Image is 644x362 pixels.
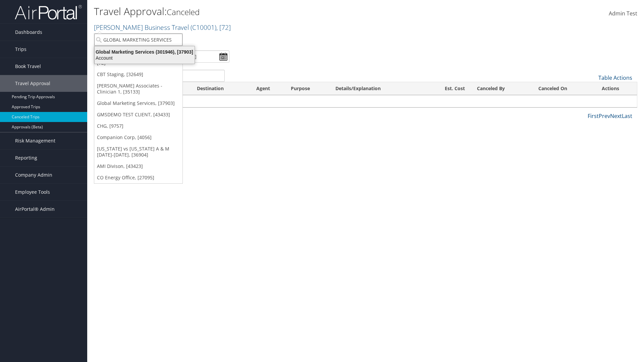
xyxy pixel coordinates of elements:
th: Destination: activate to sort column ascending [191,82,250,95]
img: airportal-logo.png [15,4,82,20]
span: AirPortal® Admin [15,201,55,218]
th: Agent [250,82,285,95]
th: Est. Cost: activate to sort column ascending [425,82,471,95]
span: Dashboards [15,24,42,41]
span: Book Travel [15,58,41,75]
a: Prev [599,112,610,120]
div: Account [91,55,199,61]
input: Search Accounts [94,34,182,46]
a: AMI Divison, [43423] [94,161,182,172]
a: Table Actions [598,74,632,81]
span: Employee Tools [15,184,50,200]
span: ( C10001 ) [191,23,216,32]
a: Last [622,112,632,120]
a: Admin Test [609,3,637,24]
div: Global Marketing Services (301946), [37903] [91,49,199,55]
span: Risk Management [15,132,55,149]
small: Canceled [167,6,200,17]
span: Travel Approval [15,75,50,92]
p: Filter: [94,35,456,44]
a: Companion Corp, [4056] [94,132,182,143]
a: Next [610,112,622,120]
h1: Travel Approval: [94,4,456,18]
th: Canceled By: activate to sort column ascending [471,82,532,95]
a: Global Marketing Services, [37903] [94,98,182,109]
th: Canceled On: activate to sort column ascending [532,82,595,95]
th: Details/Explanation [329,82,424,95]
span: Trips [15,41,26,58]
span: Reporting [15,149,37,166]
a: CO Energy Office, [27095] [94,172,182,183]
a: [PERSON_NAME] Business Travel [94,23,231,32]
td: No data available in table [94,95,637,107]
a: CHG, [9757] [94,120,182,132]
span: Admin Test [609,10,637,17]
a: CBT Staging, [32649] [94,69,182,80]
th: Actions [596,82,637,95]
span: Company Admin [15,167,52,183]
a: GMSDEMO TEST CLIENT, [43433] [94,109,182,120]
th: Purpose [285,82,329,95]
span: , [ 72 ] [216,23,231,32]
a: [PERSON_NAME] Associates - Clinician 1, [35133] [94,80,182,98]
a: [US_STATE] vs [US_STATE] A & M [DATE]-[DATE], [36904] [94,143,182,161]
a: First [588,112,599,120]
